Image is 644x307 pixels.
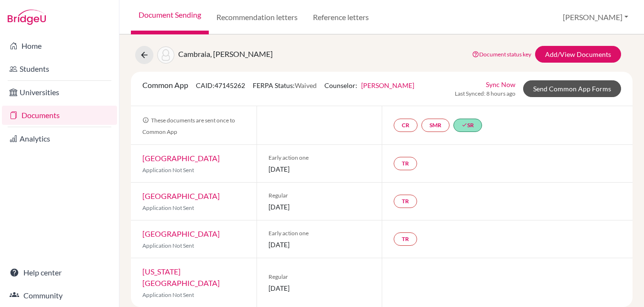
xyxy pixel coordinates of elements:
span: Application Not Sent [142,291,194,298]
a: Document status key [472,51,531,58]
span: [DATE] [268,202,371,212]
span: Regular [268,273,371,281]
a: Community [2,286,117,305]
a: [PERSON_NAME] [361,81,414,89]
a: Sync Now [486,79,515,89]
span: Early action one [268,229,371,238]
span: Cambraia, [PERSON_NAME] [178,49,273,58]
span: Waived [295,81,317,89]
a: Add/View Documents [535,46,621,63]
span: [DATE] [268,240,371,250]
a: [GEOGRAPHIC_DATA] [142,229,220,238]
a: TR [394,195,417,208]
a: TR [394,157,417,170]
span: These documents are sent once to Common App [142,117,235,135]
img: Bridge-U [8,10,46,25]
a: Students [2,59,117,78]
a: Documents [2,106,117,125]
a: Send Common App Forms [523,80,621,97]
span: Application Not Sent [142,242,194,249]
a: [GEOGRAPHIC_DATA] [142,153,220,163]
span: [DATE] [268,164,371,174]
a: [GEOGRAPHIC_DATA] [142,191,220,200]
a: Analytics [2,129,117,148]
a: doneSR [453,119,482,132]
a: Help center [2,263,117,282]
span: Regular [268,191,371,200]
a: Universities [2,83,117,102]
a: CR [394,119,418,132]
span: [DATE] [268,283,371,293]
span: Application Not Sent [142,166,194,174]
a: SMR [421,119,450,132]
span: Last Synced: 8 hours ago [455,89,515,98]
a: TR [394,232,417,246]
span: FERPA Status: [253,81,317,89]
a: Home [2,36,117,55]
span: Counselor: [324,81,414,89]
button: [PERSON_NAME] [558,8,633,26]
a: [US_STATE][GEOGRAPHIC_DATA] [142,267,220,287]
span: Common App [142,80,188,89]
span: Application Not Sent [142,204,194,211]
span: Early action one [268,153,371,162]
span: CAID: 47145262 [196,81,245,89]
i: done [462,122,467,128]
